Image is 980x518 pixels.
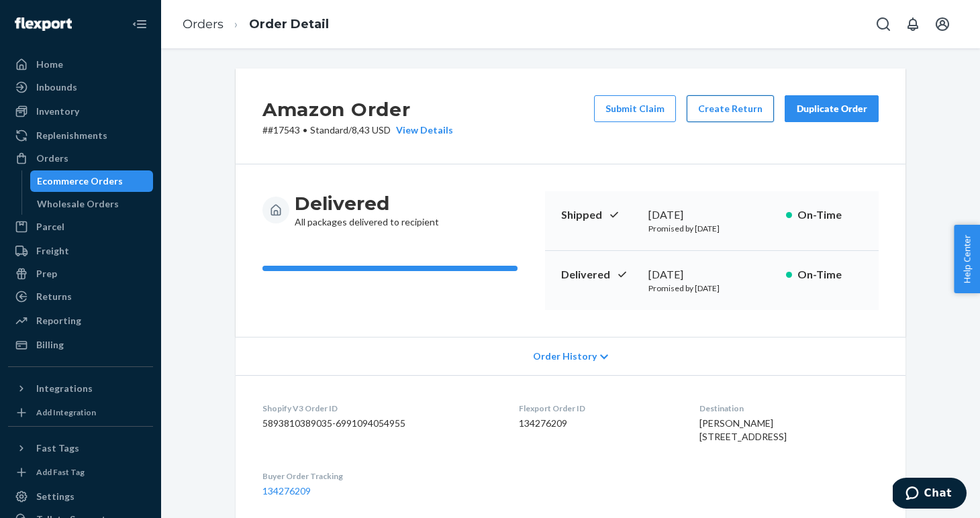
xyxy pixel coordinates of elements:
[8,286,153,307] a: Returns
[303,124,307,136] span: •
[648,207,775,223] div: [DATE]
[183,17,224,32] a: Orders
[36,290,72,303] div: Returns
[30,193,154,215] a: Wholesale Orders
[954,225,980,293] button: Help Center
[36,152,68,165] div: Orders
[262,485,311,497] a: 134276209
[8,464,153,480] a: Add Fast Tag
[36,338,64,352] div: Billing
[15,17,72,31] img: Flexport logo
[36,58,63,71] div: Home
[262,403,497,414] dt: Shopify V3 Order ID
[36,267,57,280] div: Prep
[699,403,879,414] dt: Destination
[36,382,93,395] div: Integrations
[8,54,153,75] a: Home
[561,267,638,282] p: Delivered
[796,102,867,115] div: Duplicate Order
[262,123,453,137] p: # #17543 / 8,43 USD
[8,405,153,421] a: Add Integration
[172,5,340,44] ol: breadcrumbs
[8,76,153,98] a: Inbounds
[648,267,775,282] div: [DATE]
[8,437,153,459] button: Fast Tags
[36,105,79,118] div: Inventory
[8,240,153,262] a: Freight
[36,442,79,455] div: Fast Tags
[249,17,329,32] a: Order Detail
[295,191,439,229] div: All packages delivered to recipient
[8,334,153,356] a: Billing
[262,470,497,482] dt: Buyer Order Tracking
[797,207,863,223] p: On-Time
[8,216,153,238] a: Parcel
[8,148,153,169] a: Orders
[36,314,81,327] div: Reporting
[36,407,96,418] div: Add Integration
[648,282,775,294] p: Promised by [DATE]
[519,417,677,430] dd: 134276209
[36,244,69,258] div: Freight
[36,466,85,478] div: Add Fast Tag
[8,378,153,399] button: Integrations
[594,95,676,122] button: Submit Claim
[870,11,897,38] button: Open Search Box
[37,174,123,188] div: Ecommerce Orders
[533,350,597,363] span: Order History
[561,207,638,223] p: Shipped
[262,95,453,123] h2: Amazon Order
[8,125,153,146] a: Replenishments
[36,129,107,142] div: Replenishments
[36,220,64,234] div: Parcel
[8,486,153,507] a: Settings
[899,11,926,38] button: Open notifications
[391,123,453,137] button: View Details
[519,403,677,414] dt: Flexport Order ID
[126,11,153,38] button: Close Navigation
[699,417,787,442] span: [PERSON_NAME] [STREET_ADDRESS]
[929,11,956,38] button: Open account menu
[30,170,154,192] a: Ecommerce Orders
[295,191,439,215] h3: Delivered
[893,478,967,511] iframe: Opens a widget where you can chat to one of our agents
[8,101,153,122] a: Inventory
[262,417,497,430] dd: 5893810389035-6991094054955
[8,263,153,284] a: Prep
[785,95,879,122] button: Duplicate Order
[648,223,775,234] p: Promised by [DATE]
[36,490,75,503] div: Settings
[687,95,774,122] button: Create Return
[8,310,153,331] a: Reporting
[36,81,77,94] div: Inbounds
[797,267,863,282] p: On-Time
[310,124,348,136] span: Standard
[37,197,119,211] div: Wholesale Orders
